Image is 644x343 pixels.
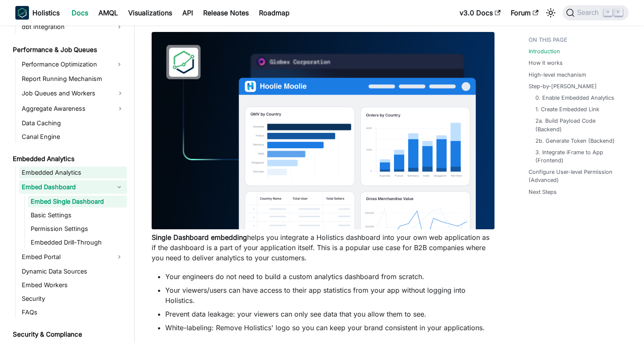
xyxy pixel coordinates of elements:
a: Roadmap [254,6,295,20]
a: Next Steps [529,188,557,196]
a: Release Notes [198,6,254,20]
a: Aggregate Awareness [19,102,127,115]
a: Performance & Job Queues [10,44,127,56]
a: Embed Portal [19,250,112,264]
a: Job Queues and Workers [19,86,127,100]
button: Collapse sidebar category 'Embed Dashboard' [112,180,127,194]
a: Forum [506,6,543,20]
button: Search (Command+K) [563,5,629,20]
a: Embed Dashboard [19,180,112,194]
button: Expand sidebar category 'dbt Integration' [112,20,127,34]
a: 2a. Build Payload Code (Backend) [535,117,620,133]
a: Docs [66,6,93,20]
a: 2b. Generate Token (Backend) [535,137,615,145]
img: Embedded Dashboard [152,32,494,230]
strong: Single Dashboard embedding [152,233,247,242]
a: Report Running Mechanism [19,73,127,85]
a: Security [19,293,127,305]
li: White-labeling: Remove Holistics' logo so you can keep your brand consistent in your applications. [165,323,494,333]
a: 1. Create Embedded Link [535,105,599,113]
a: Canal Engine [19,131,127,143]
kbd: ⌘ [604,9,612,16]
a: Dynamic Data Sources [19,265,127,277]
button: Switch between dark and light mode (currently light mode) [544,6,558,20]
a: Configure User-level Permission (Advanced) [529,168,624,184]
p: helps you integrate a Holistics dashboard into your own web application as if the dashboard is a ... [152,232,494,263]
a: Permission Settings [28,223,127,235]
a: Visualizations [123,6,177,20]
a: Introduction [529,47,560,55]
li: Prevent data leakage: your viewers can only see data that you allow them to see. [165,309,494,319]
a: AMQL [93,6,123,20]
li: Your viewers/users can have access to their app statistics from your app without logging into Hol... [165,285,494,306]
a: Embedded Analytics [19,167,127,179]
a: Data Caching [19,117,127,129]
a: Step-by-[PERSON_NAME] [529,82,597,90]
a: Embedded Analytics [10,153,127,165]
a: 3. Integrate iFrame to App (Frontend) [535,148,620,164]
a: High-level mechanism [529,71,586,79]
a: Embedded Drill-Through [28,236,127,248]
button: Expand sidebar category 'Performance Optimization' [112,58,127,71]
nav: Docs sidebar [7,26,135,343]
a: FAQs [19,306,127,318]
a: Performance Optimization [19,58,112,71]
span: Search [575,9,604,17]
button: Expand sidebar category 'Embed Portal' [112,250,127,264]
a: How it works [529,59,563,67]
img: Holistics [15,6,29,20]
a: API [177,6,198,20]
a: v3.0 Docs [454,6,506,20]
a: Embed Workers [19,279,127,291]
li: Your engineers do not need to build a custom analytics dashboard from scratch. [165,271,494,282]
a: Basic Settings [28,209,127,221]
a: 0. Enable Embedded Analytics [535,94,614,102]
a: Embed Single Dashboard [28,196,127,208]
a: HolisticsHolistics [15,6,60,20]
b: Holistics [32,8,60,18]
a: dbt Integration [19,20,112,34]
a: Security & Compliance [10,329,127,340]
kbd: K [614,9,623,16]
